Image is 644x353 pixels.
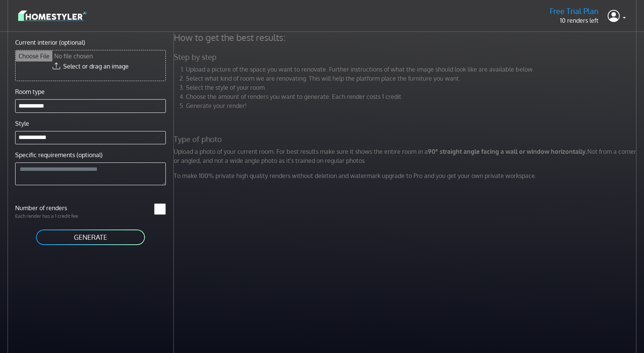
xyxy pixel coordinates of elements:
[169,52,643,62] h5: Step by step
[186,83,638,92] li: Select the style of your room.
[35,229,146,246] button: GENERATE
[15,87,45,96] label: Room type
[15,150,103,159] label: Specific requirements (optional)
[15,119,29,128] label: Style
[186,101,638,110] li: Generate your render!
[11,212,90,220] p: Each render has a 1 credit fee
[15,38,85,47] label: Current interior (optional)
[11,203,90,212] label: Number of renders
[169,171,643,180] p: To make 100% private high quality renders without deletion and watermark upgrade to Pro and you g...
[186,65,638,74] li: Upload a picture of the space you want to renovate. Further instructions of what the image should...
[169,147,643,165] p: Upload a photo of your current room. For best results make sure it shows the entire room in a Not...
[550,16,599,25] p: 10 renders left
[550,6,599,16] h5: Free Trial Plan
[18,9,86,22] img: logo-3de290ba35641baa71223ecac5eacb59cb85b4c7fdf211dc9aaecaaee71ea2f8.svg
[428,148,587,155] strong: 90° straight angle facing a wall or window horizontally.
[169,32,643,43] h4: How to get the best results:
[186,92,638,101] li: Choose the amount of renders you want to generate. Each render costs 1 credit.
[169,134,643,144] h5: Type of photo
[186,74,638,83] li: Select what kind of room we are renovating. This will help the platform place the furniture you w...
